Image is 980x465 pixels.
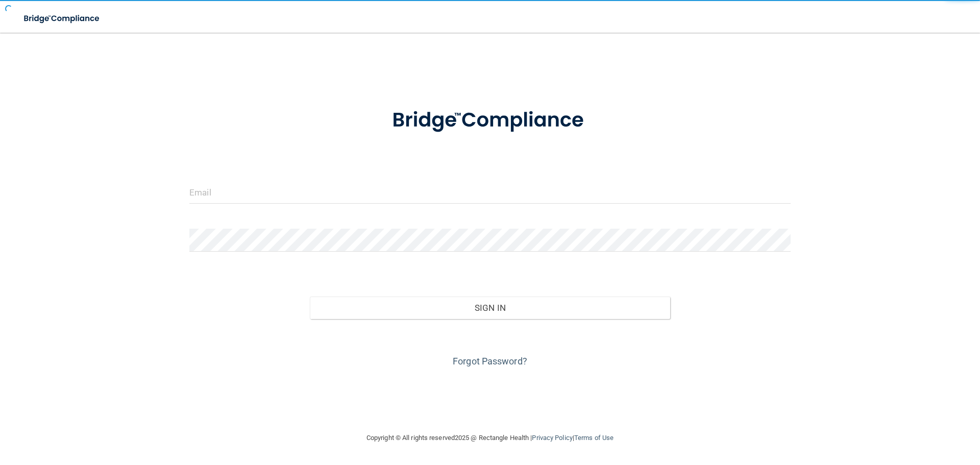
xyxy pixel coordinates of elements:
a: Privacy Policy [532,434,572,442]
img: bridge_compliance_login_screen.278c3ca4.svg [371,94,609,147]
a: Forgot Password? [453,356,527,366]
div: Copyright © All rights reserved 2025 @ Rectangle Health | | [304,422,676,454]
input: Email [189,181,791,204]
button: Sign In [310,297,671,319]
a: Terms of Use [574,434,614,442]
img: bridge_compliance_login_screen.278c3ca4.svg [15,8,109,29]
